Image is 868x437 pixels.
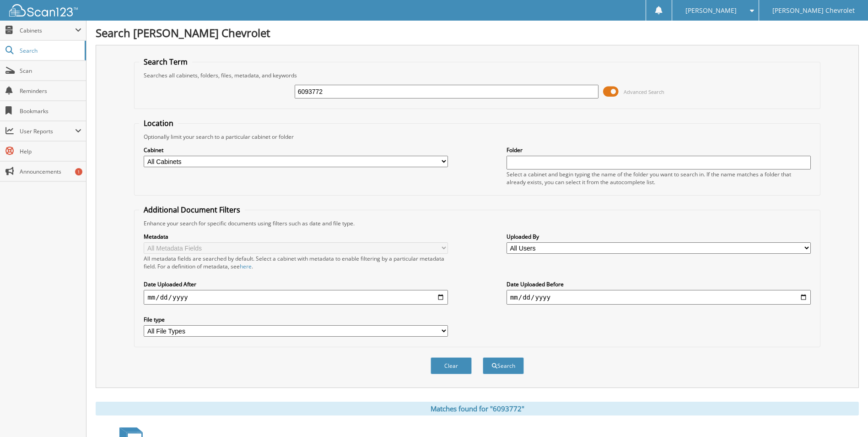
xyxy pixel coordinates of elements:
span: Announcements [20,168,81,175]
div: Select a cabinet and begin typing the name of the folder you want to search in. If the name match... [507,170,811,186]
div: Optionally limit your search to a particular cabinet or folder [139,133,815,141]
h1: Search [PERSON_NAME] Chevrolet [96,25,859,40]
button: Search [483,357,524,374]
input: end [507,290,811,305]
input: start [144,290,448,305]
div: All metadata fields are searched by default. Select a cabinet with metadata to enable filtering b... [144,255,448,270]
label: Cabinet [144,146,448,154]
span: User Reports [20,127,75,135]
label: File type [144,316,448,323]
label: Date Uploaded Before [507,280,811,288]
label: Uploaded By [507,233,811,240]
div: Searches all cabinets, folders, files, metadata, and keywords [139,71,815,79]
legend: Location [139,118,178,128]
span: Search [20,47,80,55]
label: Date Uploaded After [144,280,448,288]
span: [PERSON_NAME] Chevrolet [772,8,855,13]
span: Advanced Search [624,88,664,95]
legend: Search Term [139,57,192,67]
label: Metadata [144,233,448,240]
span: Cabinets [20,27,75,34]
button: Clear [431,357,472,374]
label: Folder [507,146,811,154]
a: here [240,262,252,270]
div: 1 [75,168,82,175]
div: Enhance your search for specific documents using filters such as date and file type. [139,219,815,227]
legend: Additional Document Filters [139,205,245,215]
span: Bookmarks [20,107,81,115]
img: scan123-logo-white.svg [9,4,78,16]
span: Scan [20,67,81,75]
span: Reminders [20,87,81,95]
div: Matches found for "6093772" [96,402,859,415]
span: Help [20,147,81,155]
span: [PERSON_NAME] [685,8,737,13]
